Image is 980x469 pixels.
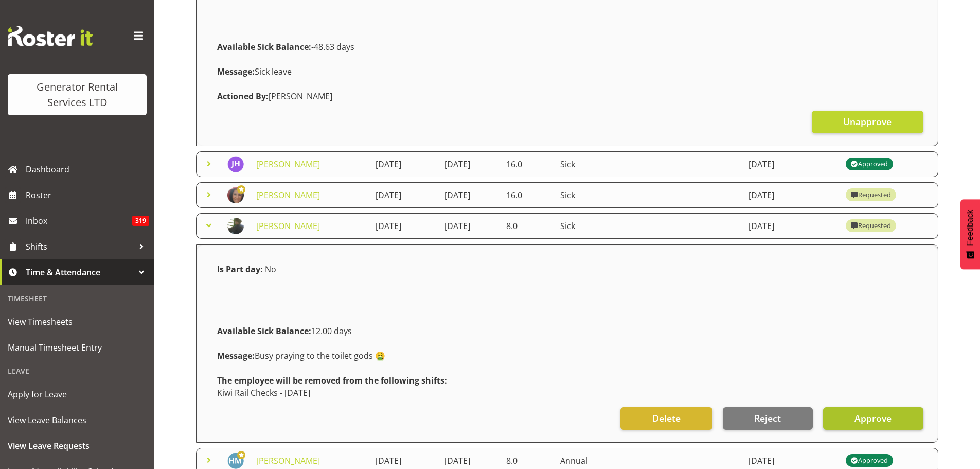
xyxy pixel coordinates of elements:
span: Approve [854,411,892,425]
div: Requested [851,189,891,201]
img: katherine-lothianc04ae7ec56208e078627d80ad3866cf0.png [227,187,244,203]
strong: Is Part day: [217,264,263,275]
a: View Leave Requests [3,433,152,459]
td: [DATE] [369,213,438,239]
span: Roster [26,187,149,203]
td: [DATE] [438,213,500,239]
div: Sick leave [211,59,923,84]
td: Sick [554,213,742,239]
td: Sick [554,182,742,208]
span: Feedback [966,210,975,246]
span: Apply for Leave [8,387,147,402]
strong: The employee will be removed from the following shifts: [217,375,447,386]
div: Generator Rental Services LTD [18,79,136,110]
a: Apply for Leave [3,381,152,407]
span: Kiwi Rail Checks - [DATE] [217,387,310,398]
span: View Leave Balances [8,412,147,428]
strong: Actioned By: [217,91,269,102]
div: Requested [851,220,891,232]
span: No [265,264,276,275]
span: Inbox [26,213,132,229]
strong: Message: [217,350,255,361]
a: [PERSON_NAME] [256,159,320,170]
img: james-hilhorst5206.jpg [227,156,244,172]
img: Rosterit website logo [8,26,93,46]
div: Timesheet [3,288,152,309]
button: Reject [723,407,813,430]
td: [DATE] [369,151,438,177]
div: Approved [851,158,888,170]
td: Sick [554,151,742,177]
span: 319 [132,216,149,226]
div: Busy praying to the toilet gods 🤮 [211,343,923,368]
span: Delete [652,411,681,425]
td: [DATE] [438,151,500,177]
img: hamish-macmillan5546.jpg [227,453,244,469]
span: Unapprove [843,115,892,128]
a: View Leave Balances [3,407,152,433]
td: [DATE] [742,182,840,208]
span: View Leave Requests [8,438,147,454]
button: Feedback - Show survey [960,199,980,269]
a: [PERSON_NAME] [256,455,320,466]
button: Delete [620,407,712,430]
span: Time & Attendance [26,265,134,280]
td: [DATE] [742,151,840,177]
span: Reject [754,411,781,425]
a: [PERSON_NAME] [256,220,320,232]
span: View Timesheets [8,314,147,329]
td: 16.0 [500,182,554,208]
a: Manual Timesheet Entry [3,335,152,360]
a: View Timesheets [3,309,152,335]
button: Unapprove [812,111,923,133]
strong: Available Sick Balance: [217,325,311,337]
img: lexi-browneccdd13e651dfd3b591612c61640a735b.png [227,218,244,234]
span: Shifts [26,239,134,254]
td: [DATE] [438,182,500,208]
div: [PERSON_NAME] [211,84,923,109]
span: Manual Timesheet Entry [8,340,147,355]
td: [DATE] [369,182,438,208]
a: [PERSON_NAME] [256,189,320,201]
button: Approve [823,407,923,430]
div: -48.63 days [211,34,923,59]
div: 12.00 days [211,319,923,343]
strong: Message: [217,66,255,77]
td: 8.0 [500,213,554,239]
strong: Available Sick Balance: [217,41,311,53]
div: Approved [851,455,888,467]
td: [DATE] [742,213,840,239]
td: 16.0 [500,151,554,177]
div: Leave [3,360,152,381]
span: Dashboard [26,162,149,177]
